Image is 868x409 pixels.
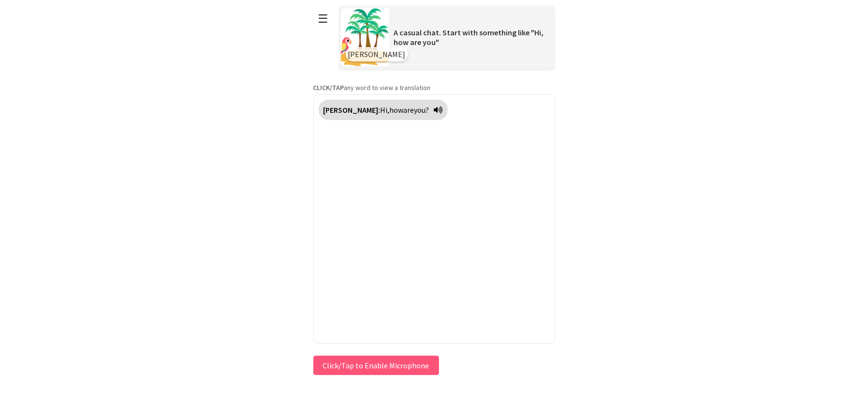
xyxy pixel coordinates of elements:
[313,356,439,375] button: Click/Tap to Enable Microphone
[348,49,406,59] span: [PERSON_NAME]
[394,28,544,47] span: A casual chat. Start with something like "Hi, how are you"
[313,83,344,92] strong: CLICK/TAP
[319,100,448,120] div: Click to translate
[313,6,334,31] button: ☰
[414,105,429,115] span: you?
[324,105,381,115] strong: [PERSON_NAME]:
[341,8,389,66] img: Scenario Image
[404,105,414,115] span: are
[313,83,555,92] p: any word to view a translation
[390,105,404,115] span: how
[381,105,390,115] span: Hi,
